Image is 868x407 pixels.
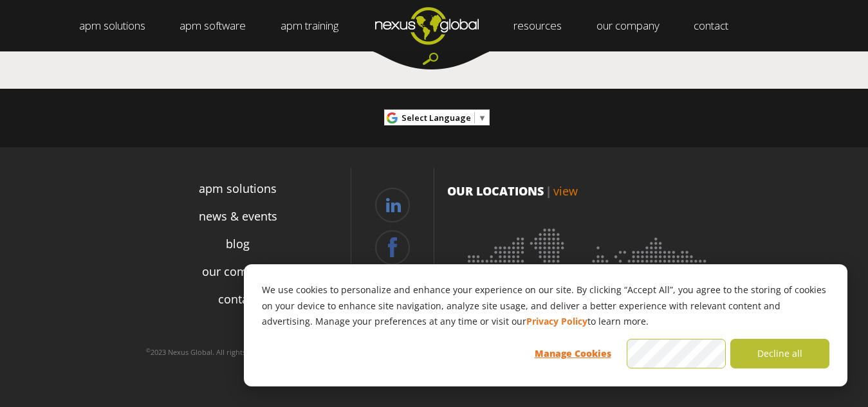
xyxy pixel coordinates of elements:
[244,264,847,386] div: Cookie banner
[730,339,829,368] button: Decline all
[199,208,277,225] a: news & events
[146,347,151,354] sup: ©
[202,263,274,280] a: our company
[125,175,351,337] div: Navigation Menu
[447,212,730,386] img: Location map
[478,112,486,123] span: ▼
[447,183,730,199] p: OUR LOCATIONS
[402,108,486,128] a: Select Language​
[553,183,578,199] a: view
[402,112,471,123] span: Select Language
[218,291,258,308] a: contact
[523,339,622,368] button: Manage Cookies
[226,235,250,253] a: blog
[125,342,351,363] p: 2023 Nexus Global. All rights reserved. |
[627,339,726,368] button: Accept all
[546,183,551,199] span: |
[526,314,587,330] a: Privacy Policy
[262,282,829,330] p: We use cookies to personalize and enhance your experience on our site. By clicking “Accept All”, ...
[199,180,277,197] a: apm solutions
